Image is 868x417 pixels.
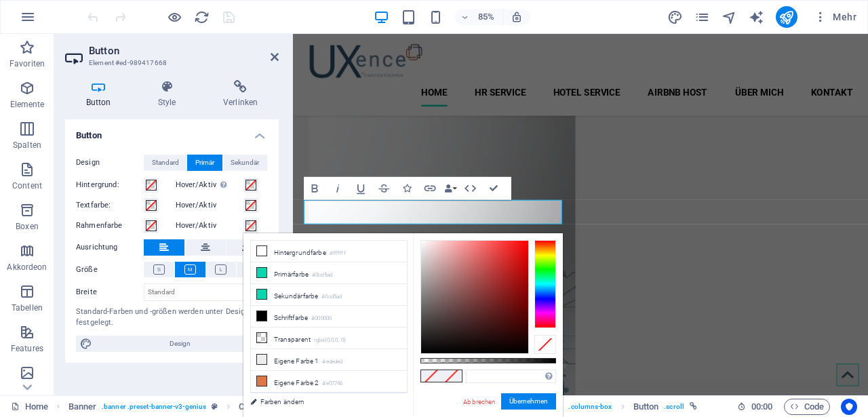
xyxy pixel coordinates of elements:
[784,399,830,415] button: Code
[312,271,332,280] small: #0cd5ad
[96,336,264,352] span: Design
[455,9,503,25] button: 85%
[350,177,372,200] button: Underline (⌘U)
[373,177,395,200] button: Strikethrough
[690,403,697,410] i: Element ist verlinkt
[76,197,144,214] label: Textfarbe:
[322,357,342,367] small: #ededed
[251,241,407,262] li: Hintergrundfarbe
[89,45,279,57] h2: Button
[722,9,738,25] button: navigator
[11,343,43,354] p: Features
[761,401,763,412] span: :
[808,6,862,28] button: Mehr
[751,399,772,415] span: 00 00
[76,239,144,256] label: Ausrichtung
[667,9,684,25] button: design
[76,336,268,352] button: Design
[76,177,144,193] label: Hintergrund:
[195,155,214,171] span: Primär
[790,399,824,415] span: Code
[311,314,332,323] small: #000000
[251,262,407,284] li: Primärfarbe
[7,262,47,273] p: Akkordeon
[102,399,206,415] span: . banner .preset-banner-v3-genius
[694,9,710,25] i: Seiten (Strg+Alt+S)
[460,177,481,200] button: HTML
[421,370,441,382] span: No Color Selected
[89,57,252,69] h3: Element #ed-989417668
[65,80,137,108] h4: Button
[193,9,210,25] button: reload
[778,9,794,25] i: Veröffentlichen
[314,336,346,345] small: rgba(0,0,0,.0)
[749,9,764,25] i: AI Writer
[327,177,349,200] button: Italic (⌘I)
[231,155,259,171] span: Sekundär
[76,288,144,296] label: Breite
[176,197,243,214] label: Hover/Aktiv
[251,327,407,349] li: Transparent
[475,9,497,25] h6: 85%
[76,155,144,171] label: Design
[152,155,179,171] span: Standard
[534,335,556,354] div: Clear Color Selection
[187,155,222,171] button: Primär
[243,393,401,410] a: Farben ändern
[137,80,202,108] h4: Style
[202,80,279,108] h4: Verlinken
[749,9,765,25] button: text_generator
[12,180,42,191] p: Content
[65,119,279,144] h4: Button
[12,302,43,313] p: Tabellen
[419,177,441,200] button: Link
[330,249,346,258] small: #ffffff
[501,393,556,410] button: Übernehmen
[223,155,267,171] button: Sekundär
[321,292,342,302] small: #0cd5ad
[76,306,268,329] div: Standard-Farben und -größen werden unter Design festgelegt.
[304,177,325,200] button: Bold (⌘B)
[251,371,407,393] li: Eigene Farbe 2
[814,10,856,24] span: Mehr
[322,379,342,389] small: #e07746
[11,399,48,415] a: Klick, um Auswahl aufzuheben. Doppelklick öffnet Seitenverwaltung
[176,177,243,193] label: Hover/Aktiv
[176,218,243,234] label: Hover/Aktiv
[251,349,407,371] li: Eigene Farbe 1
[13,140,41,151] p: Spalten
[212,403,218,410] i: Dieses Element ist ein anpassbares Preset
[841,399,857,415] button: Usercentrics
[694,9,711,25] button: pages
[396,177,418,200] button: Icons
[737,399,773,415] h6: Session-Zeit
[442,177,458,200] button: Data Bindings
[441,370,462,382] span: No Color Selected
[722,9,737,25] i: Navigator
[483,177,505,200] button: Confirm (⌘+⏎)
[511,11,523,23] i: Bei Größenänderung Zoomstufe automatisch an das gewählte Gerät anpassen.
[667,9,683,25] i: Design (Strg+Alt+Y)
[251,306,407,327] li: Schriftfarbe
[10,99,45,110] p: Elemente
[9,58,45,69] p: Favoriten
[76,262,144,278] label: Größe
[462,397,497,407] a: Abbrechen
[68,399,697,415] nav: breadcrumb
[144,155,186,171] button: Standard
[776,6,797,28] button: publish
[16,221,39,232] p: Boxen
[239,399,277,415] span: Klick zum Auswählen. Doppelklick zum Bearbeiten
[633,399,659,415] span: Klick zum Auswählen. Doppelklick zum Bearbeiten
[568,399,612,415] span: . columns-box
[76,218,144,234] label: Rahmenfarbe
[664,399,684,415] span: . scroll
[166,9,182,25] button: Klicke hier, um den Vorschau-Modus zu verlassen
[68,399,97,415] span: Klick zum Auswählen. Doppelklick zum Bearbeiten
[251,284,407,306] li: Sekundärfarbe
